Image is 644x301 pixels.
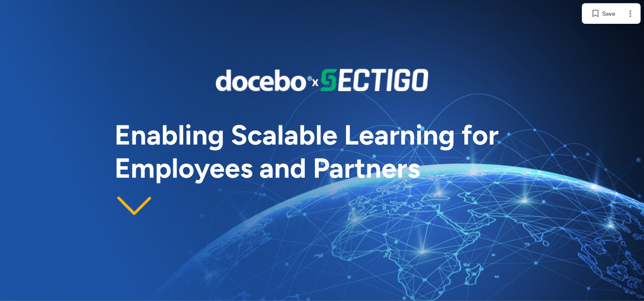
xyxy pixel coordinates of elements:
img: -HtqcRp7Uyd9otpOen9Ubi1XmO1Wen54lsacIw.png [216,60,428,100]
span: Save [602,9,615,19]
button: Save [584,5,622,22]
img: yMHVVGSKiii2Mk_ob5Ky5DYyrDDf4NCfGA7iow.gif [114,190,153,220]
span: Enabling Scalable Learning for Employees and Partners [114,118,505,185]
button: Page options [622,5,639,22]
